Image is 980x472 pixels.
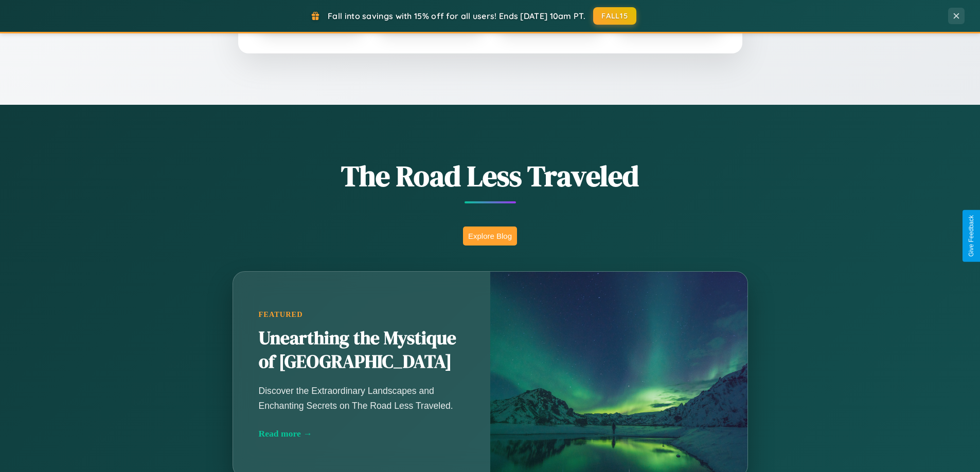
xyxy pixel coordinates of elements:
button: Explore Blog [463,226,517,246]
h1: The Road Less Traveled [182,156,799,196]
button: FALL15 [593,7,636,25]
div: Give Feedback [968,215,975,257]
div: Featured [259,310,465,319]
div: Read more → [259,428,465,439]
p: Discover the Extraordinary Landscapes and Enchanting Secrets on The Road Less Traveled. [259,384,465,412]
h2: Unearthing the Mystique of [GEOGRAPHIC_DATA] [259,327,465,374]
span: Fall into savings with 15% off for all users! Ends [DATE] 10am PT. [328,11,585,21]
